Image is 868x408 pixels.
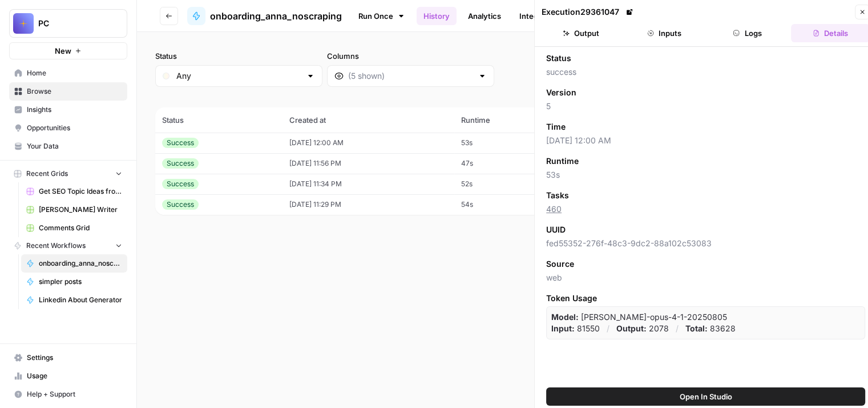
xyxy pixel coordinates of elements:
[685,323,708,333] strong: Total:
[461,7,508,25] a: Analytics
[546,190,569,201] span: Tasks
[9,367,127,385] a: Usage
[55,45,71,57] span: New
[9,42,127,59] button: New
[162,179,199,189] div: Success
[27,123,122,133] span: Opportunities
[546,293,865,304] span: Token Usage
[282,194,454,215] td: [DATE] 11:29 PM
[27,68,122,78] span: Home
[39,223,122,233] span: Comments Grid
[282,107,454,133] th: Created at
[27,86,122,97] span: Browse
[26,169,68,179] span: Recent Grids
[546,135,865,146] span: [DATE] 12:00 AM
[625,24,704,42] button: Inputs
[351,6,412,26] a: Run Once
[39,295,122,305] span: Linkedin About Generator
[27,353,122,363] span: Settings
[454,107,563,133] th: Runtime
[282,133,454,153] td: [DATE] 12:00 AM
[9,82,127,101] a: Browse
[39,186,122,197] span: Get SEO Topic Ideas from Competitors
[9,137,127,155] a: Your Data
[546,101,865,112] span: 5
[21,201,127,219] a: [PERSON_NAME] Writer
[9,9,127,38] button: Workspace: PC
[9,165,127,182] button: Recent Grids
[546,238,865,249] span: fed55352-276f-48c3-9dc2-88a102c53083
[155,107,282,133] th: Status
[38,18,107,29] span: PC
[39,277,122,287] span: simpler posts
[9,64,127,82] a: Home
[21,273,127,291] a: simpler posts
[546,121,566,133] span: Time
[512,7,559,25] a: Integrate
[26,241,86,251] span: Recent Workflows
[21,182,127,201] a: Get SEO Topic Ideas from Competitors
[210,9,342,23] span: onboarding_anna_noscraping
[9,101,127,119] a: Insights
[551,311,727,323] p: claude-opus-4-1-20250805
[546,66,865,78] span: success
[39,205,122,215] span: [PERSON_NAME] Writer
[9,237,127,254] button: Recent Workflows
[546,169,865,181] span: 53s
[551,312,579,322] strong: Model:
[616,323,669,334] p: 2078
[607,323,609,334] p: /
[546,387,865,406] button: Open In Studio
[9,119,127,137] a: Opportunities
[9,385,127,403] button: Help + Support
[282,153,454,174] td: [DATE] 11:56 PM
[708,24,787,42] button: Logs
[155,87,850,107] span: (4 records)
[162,138,199,148] div: Success
[542,6,635,18] div: Execution 29361047
[454,194,563,215] td: 54s
[27,105,122,115] span: Insights
[546,272,865,283] span: web
[685,323,736,334] p: 83628
[546,87,576,98] span: Version
[21,291,127,309] a: Linkedin About Generator
[546,53,571,64] span: Status
[39,258,122,269] span: onboarding_anna_noscraping
[27,389,122,399] span: Help + Support
[162,158,199,169] div: Success
[13,13,34,34] img: PC Logo
[454,133,563,153] td: 53s
[616,323,647,333] strong: Output:
[27,141,122,151] span: Your Data
[187,7,342,25] a: onboarding_anna_noscraping
[27,371,122,381] span: Usage
[282,174,454,194] td: [DATE] 11:34 PM
[680,391,732,402] span: Open In Studio
[546,155,579,167] span: Runtime
[542,24,620,42] button: Output
[155,50,322,62] label: Status
[348,70,473,82] input: (5 shown)
[162,199,199,210] div: Success
[21,254,127,273] a: onboarding_anna_noscraping
[454,174,563,194] td: 52s
[676,323,679,334] p: /
[9,349,127,367] a: Settings
[546,224,566,235] span: UUID
[417,7,457,25] a: History
[551,323,575,333] strong: Input:
[546,204,562,214] a: 460
[21,219,127,237] a: Comments Grid
[327,50,494,62] label: Columns
[546,258,574,270] span: Source
[551,323,600,334] p: 81550
[176,70,301,82] input: Any
[454,153,563,174] td: 47s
